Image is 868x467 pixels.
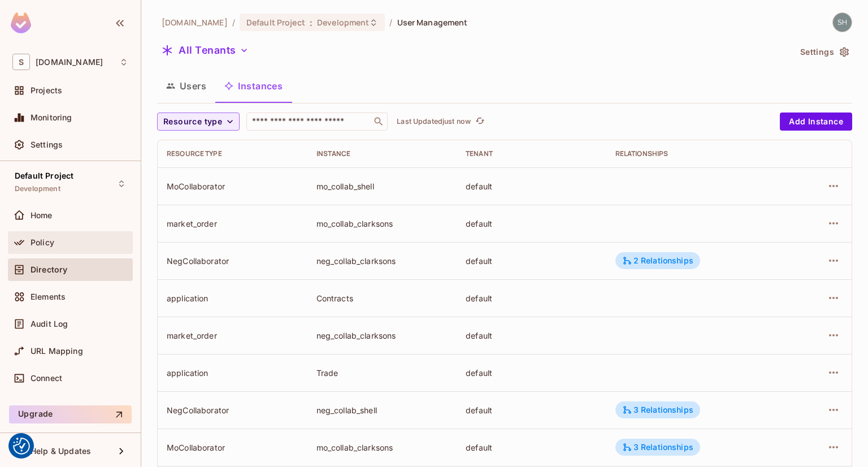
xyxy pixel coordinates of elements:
span: Elements [31,292,66,301]
span: Audit Log [31,319,68,328]
button: Users [157,72,215,100]
div: default [466,293,597,304]
span: : [309,18,313,27]
span: Connect [31,374,62,383]
span: Help & Updates [31,447,91,456]
button: Instances [215,72,292,100]
div: 2 Relationships [622,256,693,266]
div: default [466,367,597,378]
div: default [466,256,597,266]
div: neg_collab_clarksons [316,330,448,341]
span: Resource type [163,115,222,129]
span: User Management [397,17,468,28]
button: Consent Preferences [13,438,30,455]
button: Add Instance [780,113,852,131]
div: neg_collab_clarksons [316,256,448,266]
div: 3 Relationships [622,442,693,452]
p: Last Updated just now [397,117,471,126]
button: All Tenants [157,41,253,59]
span: Settings [31,140,63,149]
span: S [12,54,30,70]
div: Contracts [316,293,448,304]
span: Click to refresh data [471,115,487,128]
img: shyamalan.chemmery@testshipping.com [833,13,852,32]
span: Development [317,17,369,28]
li: / [389,17,392,28]
span: Projects [31,86,62,95]
img: SReyMgAAAABJRU5ErkJggg== [11,12,31,33]
div: mo_collab_shell [316,181,448,192]
button: refresh [473,115,487,128]
div: neg_collab_shell [316,405,448,416]
div: NegCollaborator [167,256,298,266]
span: Workspace: sea.live [36,58,103,67]
span: Default Project [15,171,73,180]
div: mo_collab_clarksons [316,218,448,229]
span: Default Project [246,17,305,28]
div: Trade [316,367,448,378]
div: default [466,181,597,192]
div: 3 Relationships [622,405,693,415]
div: NegCollaborator [167,405,298,416]
span: Home [31,211,53,220]
div: application [167,293,298,304]
span: URL Mapping [31,347,83,356]
div: Relationships [615,149,779,158]
div: Resource type [167,149,298,158]
li: / [232,17,235,28]
div: default [466,405,597,416]
button: Resource type [157,113,240,131]
span: the active workspace [162,17,228,28]
div: default [466,218,597,229]
div: application [167,367,298,378]
div: Tenant [466,149,597,158]
div: MoCollaborator [167,442,298,453]
div: MoCollaborator [167,181,298,192]
div: mo_collab_clarksons [316,442,448,453]
div: market_order [167,218,298,229]
span: Policy [31,238,54,247]
button: Upgrade [9,405,132,423]
button: Settings [796,43,852,61]
div: Instance [316,149,448,158]
div: default [466,330,597,341]
span: refresh [475,116,485,127]
div: market_order [167,330,298,341]
span: Development [15,184,60,193]
span: Directory [31,265,67,274]
div: default [466,442,597,453]
span: Monitoring [31,113,72,122]
img: Revisit consent button [13,438,30,455]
